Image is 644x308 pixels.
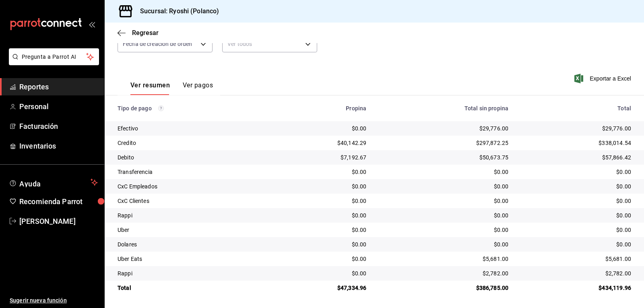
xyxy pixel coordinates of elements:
[275,197,367,205] div: $0.00
[130,81,170,95] button: Ver resumen
[9,48,99,65] button: Pregunta a Parrot AI
[123,40,192,48] span: Fecha de creación de orden
[275,124,367,132] div: $0.00
[521,105,631,112] div: Total
[118,284,262,292] div: Total
[132,29,159,37] span: Regresar
[118,240,262,248] div: Dolares
[158,105,164,111] svg: Los pagos realizados con Pay y otras terminales son montos brutos.
[521,124,631,132] div: $29,776.00
[19,196,98,207] span: Recomienda Parrot
[130,81,213,95] div: navigation tabs
[521,240,631,248] div: $0.00
[275,255,367,263] div: $0.00
[118,124,262,132] div: Efectivo
[275,153,367,161] div: $7,192.67
[379,284,508,292] div: $386,785.00
[19,216,98,227] span: [PERSON_NAME]
[379,153,508,161] div: $50,673.75
[118,29,159,37] button: Regresar
[275,269,367,277] div: $0.00
[275,139,367,147] div: $40,142.29
[521,139,631,147] div: $338,014.54
[118,182,262,190] div: CxC Empleados
[118,168,262,176] div: Transferencia
[275,226,367,234] div: $0.00
[379,124,508,132] div: $29,776.00
[521,269,631,277] div: $2,782.00
[521,211,631,219] div: $0.00
[379,139,508,147] div: $297,872.25
[379,240,508,248] div: $0.00
[10,296,98,305] span: Sugerir nueva función
[521,153,631,161] div: $57,866.42
[275,211,367,219] div: $0.00
[379,226,508,234] div: $0.00
[134,6,219,16] h3: Sucursal: Ryoshi (Polanco)
[89,21,95,27] button: open_drawer_menu
[19,141,98,151] span: Inventarios
[19,81,98,92] span: Reportes
[19,101,98,112] span: Personal
[6,58,99,67] a: Pregunta a Parrot AI
[275,240,367,248] div: $0.00
[521,182,631,190] div: $0.00
[379,255,508,263] div: $5,681.00
[379,168,508,176] div: $0.00
[275,182,367,190] div: $0.00
[222,35,317,52] div: Ver todos
[183,81,213,95] button: Ver pagos
[19,178,87,187] span: Ayuda
[379,211,508,219] div: $0.00
[118,197,262,205] div: CxC Clientes
[521,226,631,234] div: $0.00
[118,139,262,147] div: Credito
[521,284,631,292] div: $434,119.96
[521,168,631,176] div: $0.00
[379,269,508,277] div: $2,782.00
[22,53,87,61] span: Pregunta a Parrot AI
[118,211,262,219] div: Rappi
[118,105,262,112] div: Tipo de pago
[379,105,508,112] div: Total sin propina
[521,255,631,263] div: $5,681.00
[379,197,508,205] div: $0.00
[576,74,631,83] button: Exportar a Excel
[379,182,508,190] div: $0.00
[118,153,262,161] div: Debito
[521,197,631,205] div: $0.00
[19,121,98,132] span: Facturación
[118,269,262,277] div: Rappi
[118,255,262,263] div: Uber Eats
[118,226,262,234] div: Uber
[275,284,367,292] div: $47,334.96
[275,105,367,112] div: Propina
[275,168,367,176] div: $0.00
